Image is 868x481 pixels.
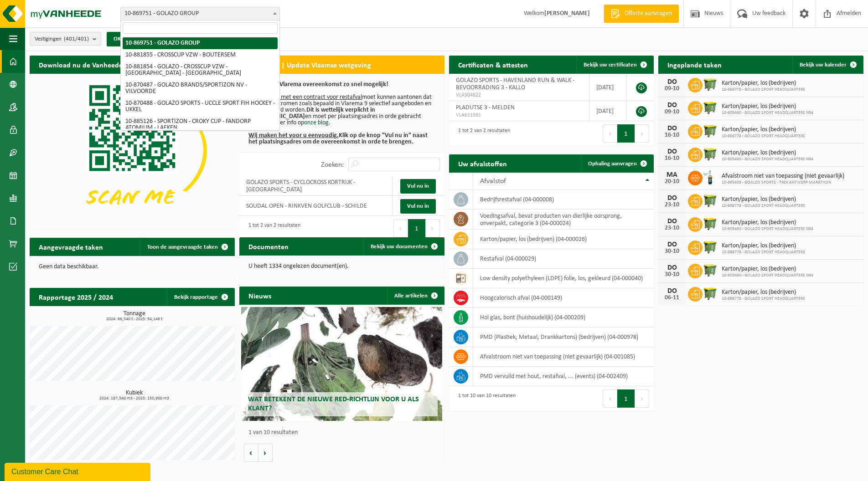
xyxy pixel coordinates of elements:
div: DO [663,148,681,155]
span: 10-869778 - GOLAZO SPORT HEADQUARTERS [722,87,805,92]
div: DO [663,194,681,202]
td: bedrijfsrestafval (04-000008) [473,190,654,210]
span: Bekijk uw certificaten [584,62,637,68]
a: Bekijk uw kalender [792,56,863,74]
strong: [PERSON_NAME] [544,10,590,17]
span: 2024: 187,540 m3 - 2025: 150,900 m3 [34,396,235,401]
a: Bekijk uw documenten [363,237,444,256]
h2: Rapportage 2025 / 2024 [30,288,122,306]
div: 20-10 [663,179,681,185]
iframe: chat widget [5,461,152,481]
div: 16-10 [663,155,681,162]
a: Offerte aanvragen [604,5,679,23]
span: Afvalstroom niet van toepassing (niet gevaarlijk) [722,173,844,180]
span: 10-869778 - GOLAZO SPORT HEADQUARTERS [722,296,805,302]
span: 10-869751 - GOLAZO GROUP [121,7,279,20]
div: DO [663,287,681,295]
h2: Uw afvalstoffen [449,154,516,172]
span: Offerte aanvragen [622,9,674,18]
span: Karton/papier, los (bedrijven) [722,289,805,296]
td: restafval (04-000029) [473,249,654,269]
td: karton/papier, los (bedrijven) (04-000026) [473,230,654,249]
div: DO [663,102,681,109]
img: WB-1100-HPE-GN-50 [703,193,718,208]
div: DO [663,218,681,225]
span: Karton/papier, los (bedrijven) [722,219,813,226]
td: hoogcalorisch afval (04-000149) [473,288,654,308]
div: DO [663,264,681,271]
img: WB-1100-HPE-GN-50 [703,123,718,138]
button: Vorige [244,444,258,462]
td: [DATE] [589,101,627,121]
div: 23-10 [663,202,681,208]
u: Iedere klant met een contract voor restafval [248,94,362,101]
h2: Vlarema 9 | Update Vlaamse wetgeving [239,56,380,73]
h2: Certificaten & attesten [449,56,537,73]
a: Bekijk uw certificaten [576,56,653,74]
h2: Ingeplande taken [658,56,731,73]
div: 1 tot 2 van 2 resultaten [244,218,300,238]
img: WB-1100-HPE-GN-50 [703,286,718,301]
button: Previous [393,219,408,237]
span: Karton/papier, los (bedrijven) [722,196,805,203]
div: 1 tot 2 van 2 resultaten [454,123,510,143]
span: 10-869778 - GOLAZO SPORT HEADQUARTERS [722,250,805,255]
span: VLA904622 [456,92,583,99]
span: Toon de aangevraagde taken [147,244,218,250]
button: Next [635,389,649,408]
div: 06-11 [663,295,681,301]
img: WB-1100-HPE-GN-50 [703,239,718,255]
a: Toon de aangevraagde taken [140,238,234,256]
h2: Aangevraagde taken [30,238,112,256]
count: (401/401) [64,36,89,42]
td: [DATE] [589,74,627,101]
li: 10-881854 - GOLAZO - CROSSCUP VZW - [GEOGRAPHIC_DATA] - [GEOGRAPHIC_DATA] [123,61,278,79]
a: Bekijk rapportage [167,288,234,306]
b: Klik op de knop "Vul nu in" naast het plaatsingsadres om de overeenkomst in orde te brengen. [248,132,428,145]
img: IC-WI-0480-00-01 [703,169,718,185]
span: 10-995406 - GOALZO SPORTS - TREK ANTWERP MARATHON [722,180,844,185]
img: WB-1100-HPE-GN-50 [703,146,718,162]
span: Wat betekent de nieuwe RED-richtlijn voor u als klant? [248,396,419,412]
p: moet kunnen aantonen dat de 29 afvalstromen zoals bepaald in Vlarema 9 selectief aangeboden en ui... [248,82,435,145]
span: GOLAZO SPORTS - HAVENLAND RUN & WALK - BEVOORRADING 3 - KALLO [456,77,574,91]
a: Vul nu in [400,199,436,214]
img: WB-1100-HPE-GN-50 [703,216,718,231]
div: DO [663,241,681,248]
span: Karton/papier, los (bedrijven) [722,80,805,87]
span: 10-869778 - GOLAZO SPORT HEADQUARTERS [722,203,805,209]
button: Previous [603,124,617,143]
td: SOUDAL OPEN - RINKVEN GOLFCLUB - SCHILDE [239,196,393,216]
button: Next [426,219,440,237]
img: WB-1100-HPE-GN-50 [703,77,718,92]
div: DO [663,78,681,86]
td: GOLAZO SPORTS - CYCLOCROSS KORTRIJK - [GEOGRAPHIC_DATA] [239,176,393,196]
p: U heeft 1334 ongelezen document(en). [248,263,435,270]
span: Karton/papier, los (bedrijven) [722,126,805,133]
p: Geen data beschikbaar. [39,264,226,270]
p: 1 van 10 resultaten [248,430,440,436]
img: WB-1100-HPE-GN-50 [703,100,718,115]
h2: Nieuws [239,287,280,304]
span: PLADUTSE 3 - MELDEN [456,104,515,111]
button: Previous [603,389,617,408]
span: 10-869778 - GOLAZO SPORT HEADQUARTERS [722,133,805,139]
li: 10-881855 - CROSSCUP VZW - BOUTERSEM [123,49,278,61]
span: 10-869751 - GOLAZO GROUP [120,7,280,20]
a: Vul nu in [400,179,436,194]
button: 1 [408,219,426,237]
td: PMD (Plastiek, Metaal, Drankkartons) (bedrijven) (04-000978) [473,327,654,347]
div: 23-10 [663,225,681,231]
b: Update uw Vlarema overeenkomst zo snel mogelijk! [248,81,388,88]
td: voedingsafval, bevat producten van dierlijke oorsprong, onverpakt, categorie 3 (04-000024) [473,210,654,230]
b: Dit is wettelijk verplicht in [GEOGRAPHIC_DATA] [248,107,375,120]
div: 09-10 [663,86,681,92]
div: 30-10 [663,248,681,255]
h3: Tonnage [34,311,235,322]
button: Next [635,124,649,143]
div: DO [663,125,681,132]
button: Vestigingen(401/401) [30,32,101,46]
button: 1 [617,124,635,143]
span: 10-905460 - GOLAZO SPORT HEADQUARTERS NR4 [722,273,813,278]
